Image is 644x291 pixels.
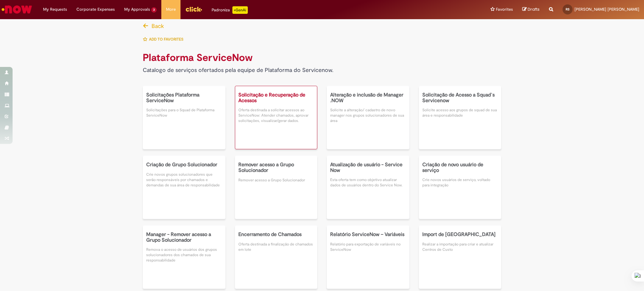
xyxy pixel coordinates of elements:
[149,37,183,42] span: Add to favorites
[235,86,318,149] a: Solicitação e Recuperação de Acessos Oferta destinada a solicitar acessos ao ServiceNow: Atender ...
[522,7,540,13] a: Drafts
[238,162,314,173] h5: Remover acesso a Grupo Solucionador
[419,86,502,149] a: Solicitação de Acesso a Squad`s Servicenow Solicite acesso aos grupos de squad de sua área e resp...
[330,107,406,124] p: Solicite a alteração/ cadastro de novo manager nos grupos solucionadores de sua área
[528,6,540,12] span: Drafts
[143,67,501,74] h4: Catalogo de serviços ofertados pela equipe de Plataforma do Servicenow.
[151,7,157,13] span: 3
[43,6,67,13] span: My Requests
[496,6,513,13] span: Favorites
[232,6,248,14] p: +GenAi
[143,19,167,33] button: Back
[566,7,569,11] span: RS
[330,232,406,238] h5: Relatório ServiceNow – Variáveis
[143,156,225,219] a: Criação de Grupo Solucionador Crie novos grupos solucionadores que serão responsáveis por chamado...
[327,225,409,289] a: Relatório ServiceNow – Variáveis Relatório para exportação de variáveis no ServiceNow
[146,247,222,263] p: Remova o acesso de usuários dos grupos solucionadores dos chamados de sua responsabilidade
[422,162,498,173] h5: Criação de novo usuário de serviço
[327,86,409,149] a: Alteração e inclusão de Manager .NOW Solicite a alteração/ cadastro de novo manager nos grupos so...
[330,242,406,252] p: Relatório para exportação de variáveis no ServiceNow
[238,107,314,124] p: Oferta destinada a solicitar acessos ao ServiceNow: Atender chamados, aprovar solicitações, visua...
[143,86,225,149] a: Solicitações Plataforma ServiceNow Solicitações para o Squad de Plataforma ServiceNow
[419,225,502,289] a: Import de [GEOGRAPHIC_DATA] Realizar a importação para criar e atualizar Centros de Custo
[146,172,222,188] p: Crie novos grupos solucionadores que serão responsáveis por chamados e demandas de sua área de re...
[238,242,314,252] p: Oferta destinada a finalização de chamados em lote
[235,225,318,289] a: Encerramento de Chamados Oferta destinada a finalização de chamados em lote
[185,4,202,14] img: click_logo_yellow_360x200.png
[166,6,176,13] span: More
[330,162,406,173] h5: Atualização de usuário - Service Now
[152,22,164,30] span: Back
[238,92,314,103] h5: Solicitação e Recuperação de Acessos
[238,178,314,183] p: Remover acesso a Grupo Solucionador
[422,177,498,188] p: Crie novos usuários de serviço, voltado para integração
[419,156,502,219] a: Criação de novo usuário de serviço Crie novos usuários de serviço, voltado para integração
[330,92,406,103] h5: Alteração e inclusão de Manager .NOW
[422,232,498,238] h5: Import de [GEOGRAPHIC_DATA]
[235,156,318,219] a: Remover acesso a Grupo Solucionador Remover acesso a Grupo Solucionador
[422,92,498,103] h5: Solicitação de Acesso a Squad`s Servicenow
[143,225,225,289] a: Manager - Remover acesso a Grupo Solucionador Remova o acesso de usuários dos grupos solucionador...
[143,33,187,46] button: Add to favorites
[1,3,33,16] img: ServiceNow
[238,232,314,238] h5: Encerramento de Chamados
[76,6,115,13] span: Corporate Expenses
[212,6,248,14] div: Padroniza
[146,107,222,118] p: Solicitações para o Squad de Plataforma ServiceNow
[422,242,498,252] p: Realizar a importação para criar e atualizar Centros de Custo
[330,177,406,188] p: Esta oferta tem como objetivo atualizar dados de usuários dentro do Service Now.
[146,162,222,168] h5: Criação de Grupo Solucionador
[327,156,409,219] a: Atualização de usuário - Service Now Esta oferta tem como objetivo atualizar dados de usuários de...
[143,52,501,64] h1: Plataforma ServiceNow
[422,107,498,118] p: Solicite acesso aos grupos de squad de sua área e responsabilidade
[146,232,222,243] h5: Manager - Remover acesso a Grupo Solucionador
[146,92,222,103] h5: Solicitações Plataforma ServiceNow
[575,7,639,12] span: [PERSON_NAME] [PERSON_NAME]
[124,6,150,13] span: My Approvals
